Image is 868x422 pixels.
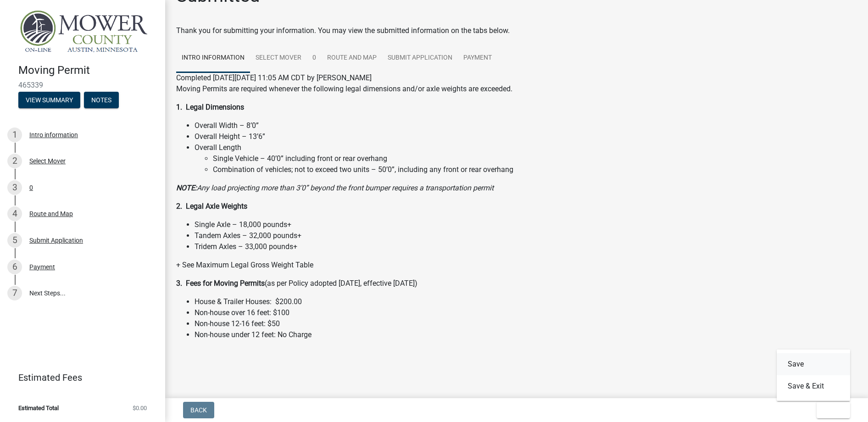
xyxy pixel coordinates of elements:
button: Save & Exit [777,375,850,397]
div: Exit [777,350,850,401]
span: Completed [DATE][DATE] 11:05 AM CDT by [PERSON_NAME] [176,73,372,82]
li: Overall Width – 8’0” [195,120,857,131]
div: 3 [7,180,22,195]
div: Route and Map [29,211,73,217]
li: Overall Length [195,142,857,175]
strong: NOTE: [176,183,197,192]
div: Select Mover [29,158,66,164]
div: 2 [7,154,22,168]
div: Thank you for submitting your information. You may view the submitted information on the tabs below. [176,25,857,36]
li: Combination of vehicles; not to exceed two units – 50’0”, including any front or rear overhang [213,164,857,175]
span: 465339 [18,81,147,89]
a: Payment [458,44,497,73]
strong: 1. Legal Dimensions [176,103,244,111]
h4: Moving Permit [18,64,158,77]
li: Single Vehicle – 40’0” including front or rear overhang [213,153,857,164]
a: Select Mover [250,44,307,73]
li: Non-house over 16 feet: $100 [195,307,857,318]
li: Non-house under 12 feet: No Charge [195,329,857,340]
span: $0.00 [133,405,147,411]
span: Back [190,406,207,414]
p: Moving Permits are required whenever the following legal dimensions and/or axle weights are excee... [176,83,857,94]
button: Save [777,353,850,375]
li: House & Trailer Houses: $200.00 [195,296,857,307]
a: Intro information [176,44,250,73]
strong: 2. Legal Axle Weights [176,202,247,211]
li: Non-house 12-16 feet: $50 [195,318,857,329]
strong: 3. Fees for Moving Permits [176,279,265,288]
i: Any load projecting more than 3’0” beyond the front bumper requires a transportation permit [176,183,494,192]
span: Estimated Total [18,405,59,411]
p: (as per Policy adopted [DATE], effective [DATE]) [176,278,857,289]
a: 0 [307,44,322,73]
button: View Summary [18,92,80,108]
a: Submit Application [382,44,458,73]
div: Payment [29,264,55,270]
button: Exit [817,402,850,418]
li: Overall Height – 13’6” [195,131,857,142]
div: 1 [7,128,22,142]
div: 7 [7,286,22,300]
span: Exit [824,406,837,414]
div: Intro information [29,132,78,138]
div: 6 [7,260,22,274]
wm-modal-confirm: Notes [84,97,119,104]
li: Single Axle – 18,000 pounds+ [195,219,857,230]
a: Estimated Fees [7,368,150,387]
a: Route and Map [322,44,382,73]
wm-modal-confirm: Summary [18,97,80,104]
p: + See Maximum Legal Gross Weight Table [176,260,857,271]
div: 0 [29,184,33,191]
button: Back [183,402,214,418]
img: Mower County, Minnesota [18,10,150,54]
div: 4 [7,206,22,221]
li: Tandem Axles – 32,000 pounds+ [195,230,857,241]
button: Notes [84,92,119,108]
li: Tridem Axles – 33,000 pounds+ [195,241,857,252]
div: Submit Application [29,237,83,244]
div: 5 [7,233,22,248]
